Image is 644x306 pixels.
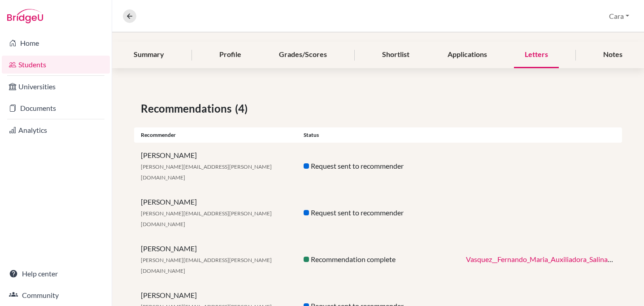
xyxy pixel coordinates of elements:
span: [PERSON_NAME][EMAIL_ADDRESS][PERSON_NAME][DOMAIN_NAME] [141,257,272,274]
a: Home [2,34,110,52]
div: Status [297,131,460,139]
div: Grades/Scores [268,42,338,68]
div: Letters [514,42,559,68]
a: Vasquez__Fernando_Maria_Auxiliadora_Salinas_REC.pdf [466,255,639,263]
div: Request sent to recommender [297,161,460,171]
div: Profile [209,42,252,68]
a: Documents [2,99,110,117]
div: Request sent to recommender [297,207,460,218]
a: Universities [2,78,110,96]
div: Recommender [134,131,297,139]
span: [PERSON_NAME][EMAIL_ADDRESS][PERSON_NAME][DOMAIN_NAME] [141,210,272,227]
div: Shortlist [371,42,420,68]
span: [PERSON_NAME][EMAIL_ADDRESS][PERSON_NAME][DOMAIN_NAME] [141,163,272,181]
div: Recommendation complete [297,254,460,265]
span: Recommendations [141,101,235,117]
div: Applications [437,42,498,68]
div: Notes [592,42,633,68]
span: (4) [235,101,251,117]
a: Analytics [2,121,110,139]
button: Cara [605,8,633,25]
img: Bridge-U [7,9,43,23]
div: Summary [123,42,175,68]
div: [PERSON_NAME] [134,150,297,182]
a: Help center [2,265,110,283]
a: Students [2,56,110,74]
div: [PERSON_NAME] [134,197,297,229]
div: [PERSON_NAME] [134,243,297,275]
a: Community [2,286,110,304]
